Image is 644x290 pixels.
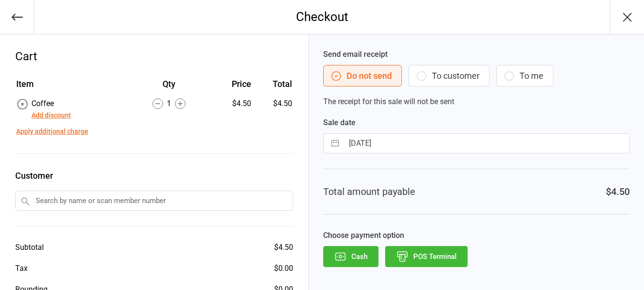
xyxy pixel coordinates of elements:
[31,99,54,108] span: Coffee
[323,65,402,86] button: Do not send
[128,77,210,97] th: Qty
[323,49,630,60] label: Send email receipt
[385,246,468,267] button: POS Terminal
[211,77,251,90] div: Price
[409,65,490,86] button: To customer
[606,184,630,199] div: $4.50
[323,230,630,241] label: Choose payment option
[323,184,415,199] div: Total amount payable
[211,98,251,109] div: $4.50
[16,127,88,137] button: Apply additional charge
[16,77,127,97] th: Item
[274,242,293,253] div: $4.50
[323,117,630,129] label: Sale date
[15,169,293,182] label: Customer
[15,191,293,211] input: Search by name or scan member number
[128,98,210,109] div: 1
[323,49,630,107] div: The receipt for this sale will not be sent
[323,246,378,267] button: Cash
[255,98,293,121] td: $4.50
[496,65,553,86] button: To me
[255,77,293,97] th: Total
[15,48,293,65] div: Cart
[31,110,71,120] button: Add discount
[274,263,293,274] div: $0.00
[15,242,44,253] div: Subtotal
[15,263,28,274] div: Tax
